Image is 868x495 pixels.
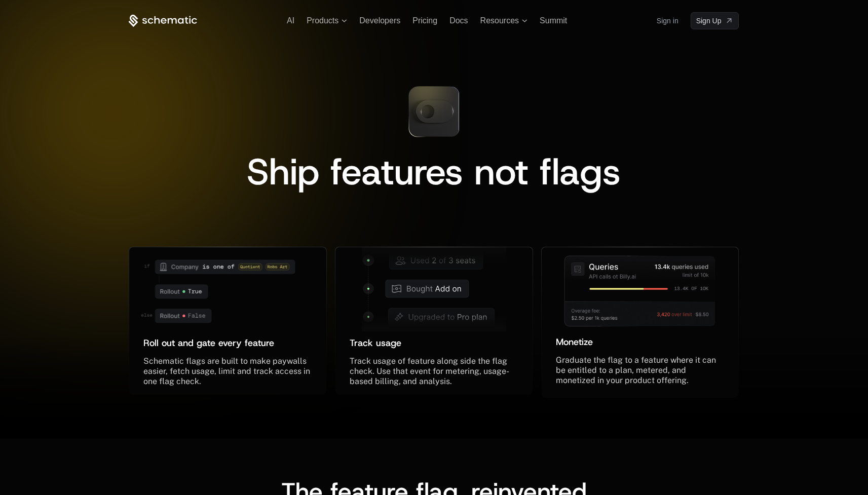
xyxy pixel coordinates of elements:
span: Track usage of feature along side the flag check. Use that event for metering, usage-based billin... [350,356,509,386]
a: [object Object] [691,12,739,29]
span: Roll out and gate every feature [143,337,274,349]
span: Graduate the flag to a feature where it can be entitled to a plan, metered, and monetized in your... [556,355,718,385]
span: Schematic flags are built to make paywalls easier, fetch usage, limit and track access in one fla... [143,356,312,386]
span: Sign Up [696,16,722,26]
span: Monetize [556,336,593,348]
span: Track usage [350,337,401,349]
span: Products [307,16,338,25]
span: Ship features not flags [247,147,621,196]
a: Sign in [657,13,678,29]
span: Resources [480,16,519,25]
a: Docs [449,16,468,25]
a: Developers [359,16,400,25]
a: Pricing [412,16,437,25]
a: Summit [540,16,567,25]
a: AI [287,16,294,25]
